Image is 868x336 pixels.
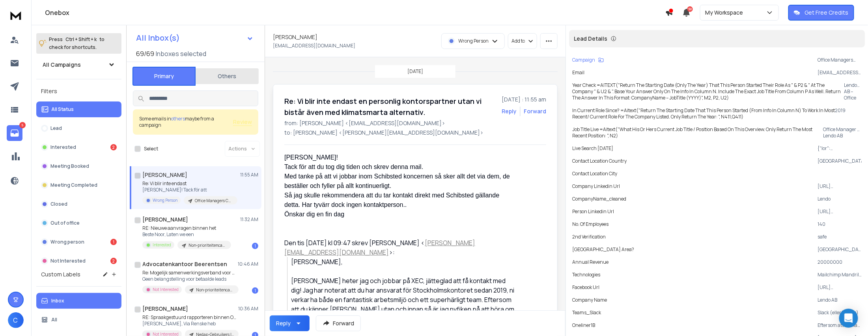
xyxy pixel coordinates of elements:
h1: [PERSON_NAME] [142,305,188,313]
p: Office Managers Campaign | After Summer 2025 [818,57,862,63]
p: Get Free Credits [805,9,849,17]
p: [DATE] [407,68,423,75]
p: Re: Vi blir inte endast [142,180,237,187]
p: In Current Role Since? =aitext("Return the starting Date that this person started (from info in c... [572,107,835,120]
p: Out of office [50,220,80,226]
p: 10:46 AM [238,261,258,267]
p: Facebook Url [572,284,599,291]
p: My Workspace [705,9,747,17]
button: Not Interested2 [36,253,121,269]
p: Live Search [DATE] [572,145,613,152]
p: [URL][DOMAIN_NAME] [818,284,862,291]
div: 1 [252,287,258,294]
p: 5 [19,122,26,128]
button: Review [233,118,252,126]
p: Wrong person [50,239,84,245]
p: [PERSON_NAME]! Tack för att [142,187,237,193]
p: Not Interested [153,287,179,293]
h1: All Campaigns [43,61,81,69]
p: Eftersom att du har tagit hand om kontoret i många år nu tänker jag att du har stenkoll på vad so... [818,322,862,328]
p: Teams_Slack [572,310,601,316]
p: Contact Location Country [572,158,627,164]
p: No. of Employees [572,221,609,227]
div: [PERSON_NAME], [291,257,515,267]
div: Forward [524,107,546,115]
p: Mailchimp Mandrill, Carma Mail (Compost Marketing), Gmail, Google Apps, MailChimp SPF, Google Clo... [818,272,862,278]
label: Select [144,146,158,152]
button: All Status [36,101,121,117]
p: Inbox [51,298,64,304]
p: [GEOGRAPHIC_DATA], [GEOGRAPHIC_DATA] [818,246,862,253]
h3: Custom Labels [41,270,80,278]
p: Campaign [572,57,595,63]
p: [URL][DOMAIN_NAME] [818,183,862,190]
p: Office Managers Campaign | After Summer 2025 [195,198,233,204]
p: Office Manager at Lendo AB [823,126,862,139]
p: Person Linkedin Url [572,208,614,215]
h1: [PERSON_NAME] [142,171,187,179]
span: others [171,115,185,122]
div: 1 [110,239,117,245]
p: Company Linkedin Url [572,183,620,190]
p: Company Name [572,297,607,303]
button: Primary [133,67,196,86]
h1: All Inbox(s) [136,34,180,42]
p: Slack (eller Teams) [818,310,862,316]
span: 50 [687,6,693,12]
p: 2019 [835,107,862,120]
button: Others [196,68,259,85]
button: Closed [36,196,121,212]
p: Interested [50,144,76,150]
p: Non-prioriteitencampagne Hele Dag | Eleads [196,287,234,293]
p: Contact Location City [572,171,617,177]
p: 140 [818,221,862,227]
p: [DATE] : 11:55 am [502,96,546,103]
p: [EMAIL_ADDRESS][DOMAIN_NAME] [273,43,355,49]
p: Technologies [572,272,600,278]
button: All [36,312,121,328]
p: companyName_cleaned [572,196,626,202]
button: C [8,312,24,328]
h3: Inboxes selected [156,49,206,58]
p: safe [818,234,862,240]
a: 5 [7,125,22,141]
p: from: [PERSON_NAME] <[EMAIL_ADDRESS][DOMAIN_NAME]> [284,119,546,127]
p: Closed [50,201,67,207]
img: logo [8,8,24,23]
p: Year check =AITEXT("Return the starting date (only the year) that this person started their role ... [572,82,844,101]
div: 1 [252,243,258,249]
button: Forward [316,315,361,331]
h1: [PERSON_NAME] [273,33,317,41]
button: Reply [270,315,310,331]
p: [GEOGRAPHIC_DATA] [818,158,862,164]
button: Interested2 [36,139,121,155]
p: 10:36 AM [238,306,258,312]
p: [GEOGRAPHIC_DATA] Area? [572,246,634,253]
button: Campaign [572,57,604,63]
div: [PERSON_NAME]! Tack för att du tog dig tiden och skrev denna mail. Med tanke på att vi jobbar ino... [284,153,515,229]
p: Not Interested [50,258,86,264]
p: Wrong Person [153,197,177,203]
p: Lendo [818,196,862,202]
p: Beste Noor, Laten we een [142,231,231,238]
p: Annual Revenue [572,259,609,265]
p: Wrong Person [458,38,489,44]
div: Some emails in maybe from a campaign [139,116,233,128]
p: Meeting Completed [50,182,97,188]
span: Ctrl + Shift + k [64,35,98,44]
h1: Onebox [45,8,665,17]
p: Interested [153,242,171,248]
h3: Filters [36,86,121,97]
div: [PERSON_NAME] heter jag och jobbar på XEC, jätteglad att få kontakt med dig! Jag har noterat att ... [291,276,515,333]
p: Job Title Live =aitext("What his or hers current job title / position based on this overview. Onl... [572,126,823,139]
h1: [PERSON_NAME] [142,216,188,223]
p: Oneliner1B [572,322,595,328]
p: 2nd Verification [572,234,606,240]
button: Get Free Credits [788,5,854,21]
button: Meeting Completed [36,177,121,193]
p: All [51,317,57,323]
button: All Inbox(s) [130,30,260,46]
